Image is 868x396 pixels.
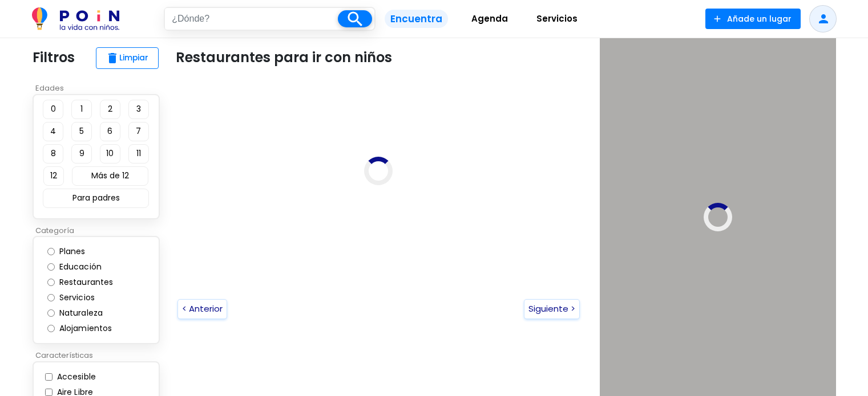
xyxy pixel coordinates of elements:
button: 5 [71,122,92,141]
button: 1 [71,100,92,119]
span: Servicios [531,10,583,28]
button: 4 [43,122,63,141]
button: 6 [100,122,120,141]
button: 3 [128,100,149,119]
button: 8 [43,144,63,164]
span: Encuentra [385,10,448,28]
button: 7 [128,122,149,141]
button: Para padres [43,189,149,208]
button: 12 [43,166,64,186]
button: 0 [43,100,63,119]
a: Encuentra [376,5,457,33]
button: 9 [71,144,92,164]
label: Educación [56,261,114,273]
i: search [345,9,365,29]
label: Alojamientos [56,322,124,334]
a: Agenda [457,5,522,33]
button: deleteLimpiar [96,47,159,69]
p: Restaurantes para ir con niños [176,47,392,68]
button: 10 [100,144,120,164]
input: ¿Dónde? [165,8,338,30]
a: Servicios [522,5,592,33]
img: POiN [32,7,119,30]
button: 11 [128,144,149,164]
p: Edades [33,83,167,94]
button: < Anterior [177,299,227,319]
p: Características [33,350,167,361]
button: Siguiente > [524,299,580,319]
span: delete [106,51,119,65]
label: Accesible [54,371,96,383]
label: Naturaleza [56,307,115,319]
button: Añade un lugar [705,9,801,29]
label: Planes [56,246,97,258]
button: 2 [100,100,120,119]
p: Filtros [33,47,75,68]
p: Categoría [33,225,167,236]
label: Servicios [56,292,107,304]
button: Más de 12 [72,166,148,186]
span: Agenda [466,10,513,28]
label: Restaurantes [56,276,125,288]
